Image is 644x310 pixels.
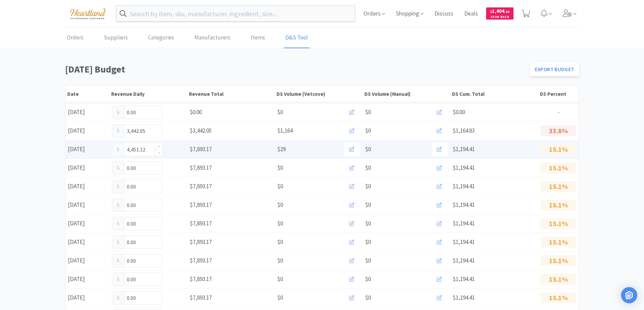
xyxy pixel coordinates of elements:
div: [DATE] [66,272,110,286]
span: Decrease Value [155,149,162,156]
div: DS Cum. Total [452,91,536,97]
span: $1,164.83 [453,127,475,134]
p: 33.8% [541,125,576,136]
p: 15.1% [541,255,576,266]
span: Increase Value [155,143,162,149]
span: $1,194.41 [453,238,475,246]
i: icon: down [158,151,160,154]
span: $0 [277,237,283,247]
span: $1,194.41 [453,145,475,153]
a: D&S Tool [284,28,310,48]
span: $0 [277,275,283,284]
span: $0.00 [190,108,202,116]
span: $0 [365,256,371,265]
div: [DATE] [66,198,110,212]
span: $1,194.41 [453,164,475,171]
span: $7,893.17 [190,182,212,190]
span: $7,893.17 [190,294,212,301]
span: $0 [365,293,371,302]
p: 15.1% [541,200,576,210]
div: [DATE] [66,142,110,156]
span: $0.00 [453,108,465,116]
span: $0 [365,108,371,117]
span: $1,194.41 [453,201,475,208]
div: [DATE] [66,291,110,305]
a: Manufacturers [193,28,232,48]
p: 15.1% [541,144,576,155]
input: Search by item, sku, manufacturer, ingredient, size... [116,6,355,21]
i: icon: up [158,145,160,148]
span: $0 [277,163,283,172]
div: Date [67,91,108,97]
span: $0 [365,126,371,135]
a: Categories [146,28,176,48]
span: $7,893.17 [190,220,212,227]
span: $0 [365,237,371,247]
span: $7,893.17 [190,257,212,264]
span: $7,893.17 [190,238,212,246]
span: $0 [365,275,371,284]
a: Orders [65,28,85,48]
span: $0 [277,219,283,228]
div: Revenue Daily [111,91,186,97]
div: DS Percent [540,91,577,97]
div: Revenue Total [189,91,273,97]
span: $7,893.17 [190,275,212,283]
img: cad7bdf275c640399d9c6e0c56f98fd2_10.png [65,4,111,23]
p: 15.1% [541,237,576,248]
div: [DATE] [66,124,110,138]
span: $0 [277,108,283,117]
span: 1,404 [490,8,509,14]
span: $0 [365,163,371,172]
span: $0 [277,182,283,191]
span: $0 [277,293,283,302]
span: $0 [277,200,283,209]
span: $1,194.41 [453,182,475,190]
a: Deals [461,11,481,17]
span: $0 [365,145,371,154]
p: 15.1% [541,163,576,173]
div: Open Intercom Messenger [621,287,637,303]
p: - [541,108,576,117]
span: $1,194.41 [453,220,475,227]
div: DS Volume (Manual) [364,91,449,97]
a: $1,404.20Cash Back [486,4,514,23]
div: [DATE] [66,161,110,175]
span: . 20 [504,9,509,14]
span: $0 [365,219,371,228]
span: $7,893.17 [190,201,212,208]
span: $1,194.41 [453,294,475,301]
p: 15.1% [541,274,576,285]
div: [DATE] [66,217,110,230]
span: $0 [365,200,371,209]
div: DS Volume (Vetcove) [277,91,361,97]
span: $0 [277,256,283,265]
div: [DATE] [66,235,110,249]
span: Cash Back [490,15,509,20]
p: 15.1% [541,218,576,229]
div: [DATE] [66,105,110,119]
span: $ [490,9,492,14]
span: $7,893.17 [190,164,212,171]
h1: [DATE] Budget [65,62,526,77]
span: $1,194.41 [453,275,475,283]
p: 15.1% [541,181,576,192]
span: $7,893.17 [190,145,212,153]
a: Discuss [432,11,456,17]
span: $1,194.41 [453,257,475,264]
div: [DATE] [66,179,110,193]
a: Items [249,28,267,48]
div: [DATE] [66,254,110,267]
span: $3,442.05 [190,127,212,134]
a: Export Budget [530,63,579,76]
p: 15.1% [541,292,576,303]
a: Suppliers [102,28,129,48]
span: $29 [277,145,286,154]
span: $1,164 [277,126,293,135]
span: $0 [365,182,371,191]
